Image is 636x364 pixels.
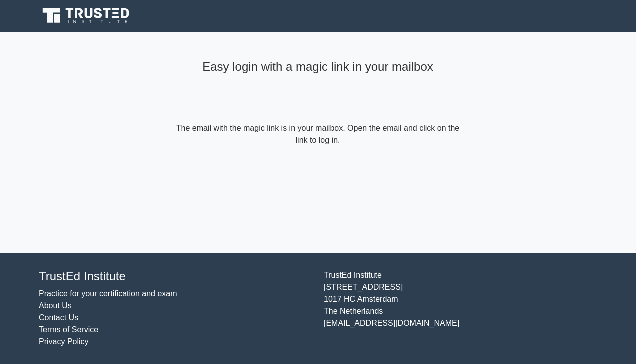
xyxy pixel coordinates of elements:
a: Practice for your certification and exam [39,289,177,298]
a: About Us [39,301,72,310]
h4: Easy login with a magic link in your mailbox [174,60,462,74]
h4: TrustEd Institute [39,269,312,284]
a: Privacy Policy [39,337,89,346]
div: TrustEd Institute [STREET_ADDRESS] 1017 HC Amsterdam The Netherlands [EMAIL_ADDRESS][DOMAIN_NAME] [318,269,603,348]
form: The email with the magic link is in your mailbox. Open the email and click on the link to log in. [174,122,462,146]
a: Contact Us [39,313,78,322]
a: Terms of Service [39,325,98,334]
